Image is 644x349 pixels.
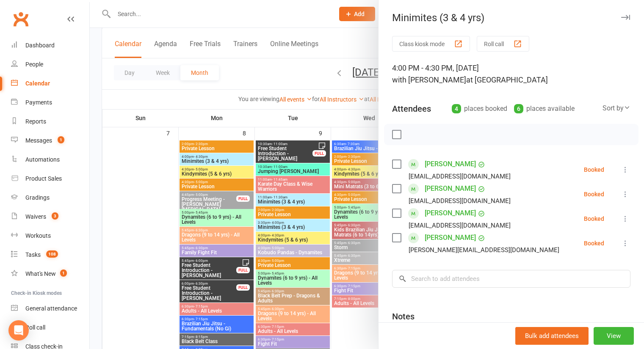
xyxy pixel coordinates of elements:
[452,103,507,115] div: places booked
[425,206,476,220] a: [PERSON_NAME]
[8,320,29,341] div: Open Intercom Messenger
[25,324,45,331] div: Roll call
[466,75,548,84] span: at [GEOGRAPHIC_DATA]
[452,104,461,113] div: 4
[52,212,58,220] span: 3
[25,232,51,239] div: Workouts
[25,42,55,49] div: Dashboard
[11,93,89,112] a: Payments
[11,207,89,226] a: Waivers 3
[11,264,89,283] a: What's New1
[25,175,62,182] div: Product Sales
[11,112,89,131] a: Reports
[515,327,589,345] button: Bulk add attendees
[392,270,630,288] input: Search to add attendees
[584,216,604,222] div: Booked
[25,305,77,312] div: General attendance
[11,150,89,169] a: Automations
[425,182,476,195] a: [PERSON_NAME]
[25,194,50,201] div: Gradings
[25,270,56,277] div: What's New
[379,12,644,24] div: Minimites (3 & 4 yrs)
[25,156,60,163] div: Automations
[11,318,89,337] a: Roll call
[584,191,604,197] div: Booked
[392,103,431,115] div: Attendees
[514,104,523,113] div: 6
[409,245,559,256] div: [PERSON_NAME][EMAIL_ADDRESS][DOMAIN_NAME]
[10,8,31,30] a: Clubworx
[11,245,89,264] a: Tasks 108
[25,61,43,68] div: People
[11,74,89,93] a: Calendar
[60,269,67,277] span: 1
[584,240,604,246] div: Booked
[46,250,58,258] span: 108
[25,99,52,106] div: Payments
[603,103,630,114] div: Sort by
[514,103,575,115] div: places available
[11,226,89,245] a: Workouts
[11,36,89,55] a: Dashboard
[392,62,630,86] div: 4:00 PM - 4:30 PM, [DATE]
[25,118,46,125] div: Reports
[409,171,511,182] div: [EMAIL_ADDRESS][DOMAIN_NAME]
[392,75,466,84] span: with [PERSON_NAME]
[25,251,41,258] div: Tasks
[11,55,89,74] a: People
[409,220,511,231] div: [EMAIL_ADDRESS][DOMAIN_NAME]
[11,299,89,318] a: General attendance kiosk mode
[409,195,511,206] div: [EMAIL_ADDRESS][DOMAIN_NAME]
[25,80,50,87] div: Calendar
[594,327,634,345] button: View
[584,167,604,173] div: Booked
[11,169,89,188] a: Product Sales
[11,131,89,150] a: Messages 1
[11,188,89,207] a: Gradings
[25,213,46,220] div: Waivers
[477,36,529,52] button: Roll call
[392,311,415,322] div: Notes
[425,157,476,171] a: [PERSON_NAME]
[425,231,476,245] a: [PERSON_NAME]
[58,136,64,143] span: 1
[392,36,470,52] button: Class kiosk mode
[25,137,52,144] div: Messages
